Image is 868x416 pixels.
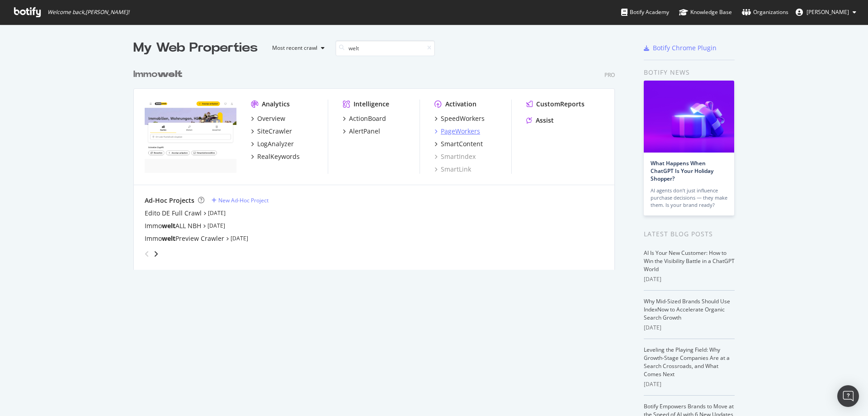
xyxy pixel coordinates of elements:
[153,249,159,258] div: angle-right
[212,196,269,204] a: New Ad-Hoc Project
[145,100,236,173] img: immowelt.de
[445,100,476,109] div: Activation
[536,116,554,125] div: Assist
[441,127,480,136] div: PageWorkers
[441,114,485,123] div: SpeedWorkers
[644,229,735,239] div: Latest Blog Posts
[141,247,153,261] div: angle-left
[335,40,435,56] input: Search
[145,209,202,218] a: Edito DE Full Crawl
[807,8,849,16] span: Axel Roth
[837,385,859,407] div: Open Intercom Messenger
[251,127,292,136] a: SiteCrawler
[679,8,732,17] div: Knowledge Base
[157,70,182,79] b: welt
[441,139,483,148] div: SmartContent
[434,127,480,136] a: PageWorkers
[133,68,186,81] a: Immowelt
[257,139,294,148] div: LogAnalyzer
[145,234,224,243] div: Immo Preview Crawler
[133,57,622,270] div: grid
[343,114,386,123] a: ActionBoard
[604,71,615,79] div: Pro
[262,100,290,109] div: Analytics
[644,346,730,378] a: Leveling the Playing Field: Why Growth-Stage Companies Are at a Search Crossroads, and What Comes...
[651,159,713,182] a: What Happens When ChatGPT Is Your Holiday Shopper?
[526,116,554,125] a: Assist
[145,196,194,205] div: Ad-Hoc Projects
[343,127,380,136] a: AlertPanel
[644,297,730,321] a: Why Mid-Sized Brands Should Use IndexNow to Accelerate Organic Search Growth
[644,67,735,77] div: Botify news
[536,100,585,109] div: CustomReports
[162,221,175,230] b: welt
[621,8,669,17] div: Botify Academy
[644,324,735,332] div: [DATE]
[644,43,717,53] a: Botify Chrome Plugin
[434,165,471,174] a: SmartLink
[145,234,224,243] a: ImmoweltPreview Crawler
[251,114,285,123] a: Overview
[434,114,485,123] a: SpeedWorkers
[257,152,300,161] div: RealKeywords
[47,9,129,16] span: Welcome back, [PERSON_NAME] !
[231,234,248,242] a: [DATE]
[133,68,182,81] div: Immo
[653,43,717,53] div: Botify Chrome Plugin
[644,81,734,153] img: What Happens When ChatGPT Is Your Holiday Shopper?
[218,196,269,204] div: New Ad-Hoc Project
[162,234,175,243] b: welt
[644,380,735,388] div: [DATE]
[644,249,735,273] a: AI Is Your New Customer: How to Win the Visibility Battle in a ChatGPT World
[257,114,285,123] div: Overview
[644,275,735,283] div: [DATE]
[349,114,386,123] div: ActionBoard
[434,152,476,161] a: SmartIndex
[651,187,727,209] div: AI agents don’t just influence purchase decisions — they make them. Is your brand ready?
[208,222,225,230] a: [DATE]
[257,127,292,136] div: SiteCrawler
[354,100,389,109] div: Intelligence
[145,221,201,230] div: Immo ALL NBH
[208,209,226,217] a: [DATE]
[265,41,328,55] button: Most recent crawl
[349,127,380,136] div: AlertPanel
[251,152,300,161] a: RealKeywords
[742,8,788,17] div: Organizations
[434,139,483,148] a: SmartContent
[133,39,258,57] div: My Web Properties
[526,100,585,109] a: CustomReports
[272,45,317,51] div: Most recent crawl
[788,5,863,19] button: [PERSON_NAME]
[145,221,201,230] a: ImmoweltALL NBH
[251,139,294,148] a: LogAnalyzer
